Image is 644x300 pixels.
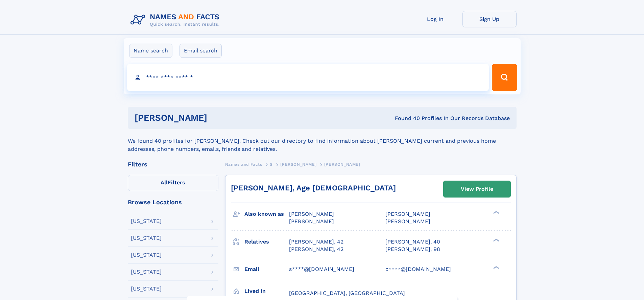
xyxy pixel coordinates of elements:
[128,161,218,167] div: Filters
[444,181,510,197] a: View Profile
[128,199,218,205] div: Browse Locations
[244,285,289,297] h3: Lived in
[180,44,222,58] label: Email search
[492,238,500,242] div: ❯
[289,238,343,246] a: [PERSON_NAME], 42
[462,11,517,27] a: Sign Up
[244,263,289,275] h3: Email
[301,115,510,122] div: Found 40 Profiles In Our Records Database
[461,181,493,197] div: View Profile
[128,129,517,153] div: We found 40 profiles for [PERSON_NAME]. Check out our directory to find information about [PERSON...
[385,246,440,253] a: [PERSON_NAME], 98
[131,269,162,275] div: [US_STATE]
[492,210,500,215] div: ❯
[408,11,462,27] a: Log In
[324,162,360,167] span: [PERSON_NAME]
[131,235,162,241] div: [US_STATE]
[289,246,343,253] a: [PERSON_NAME], 42
[280,162,316,167] span: [PERSON_NAME]
[131,286,162,292] div: [US_STATE]
[128,11,225,29] img: Logo Names and Facts
[270,162,273,167] span: S
[270,160,273,168] a: S
[131,252,162,258] div: [US_STATE]
[131,218,162,224] div: [US_STATE]
[128,175,218,191] label: Filters
[385,211,430,217] span: [PERSON_NAME]
[492,64,517,91] button: Search Button
[280,160,316,168] a: [PERSON_NAME]
[289,290,405,296] span: [GEOGRAPHIC_DATA], [GEOGRAPHIC_DATA]
[244,236,289,248] h3: Relatives
[492,265,500,270] div: ❯
[289,218,334,225] span: [PERSON_NAME]
[289,211,334,217] span: [PERSON_NAME]
[129,44,172,58] label: Name search
[225,160,262,168] a: Names and Facts
[231,184,396,192] a: [PERSON_NAME], Age [DEMOGRAPHIC_DATA]
[135,114,301,122] h1: [PERSON_NAME]
[127,64,489,91] input: search input
[385,218,430,225] span: [PERSON_NAME]
[244,208,289,220] h3: Also known as
[385,238,440,246] a: [PERSON_NAME], 40
[161,179,168,186] span: All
